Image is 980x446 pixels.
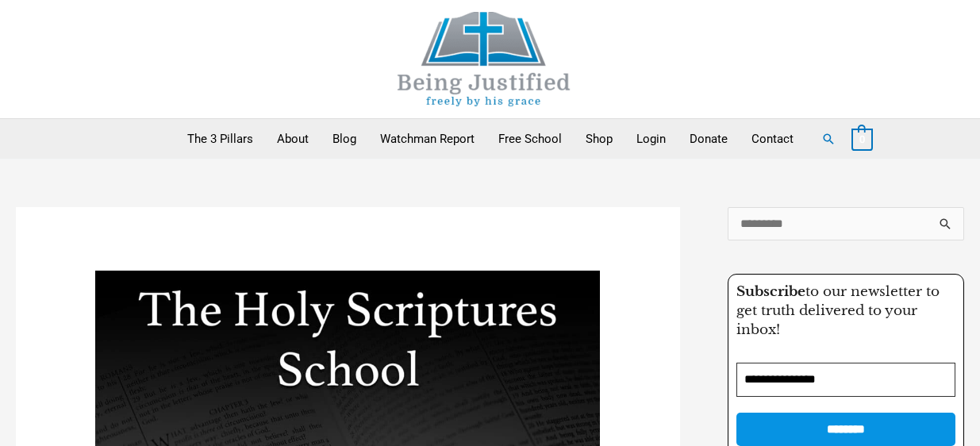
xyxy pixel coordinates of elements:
[736,283,940,338] span: to our newsletter to get truth delivered to your inbox!
[851,132,873,146] a: View Shopping Cart, empty
[736,283,805,300] strong: Subscribe
[321,119,368,159] a: Blog
[821,132,836,146] a: Search button
[736,363,956,397] input: Email Address *
[486,119,574,159] a: Free School
[368,119,486,159] a: Watchman Report
[740,119,805,159] a: Contact
[175,119,805,159] nav: Primary Site Navigation
[365,12,603,106] img: Being Justified
[574,119,625,159] a: Shop
[175,119,265,159] a: The 3 Pillars
[265,119,321,159] a: About
[625,119,678,159] a: Login
[859,133,865,145] span: 0
[678,119,740,159] a: Donate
